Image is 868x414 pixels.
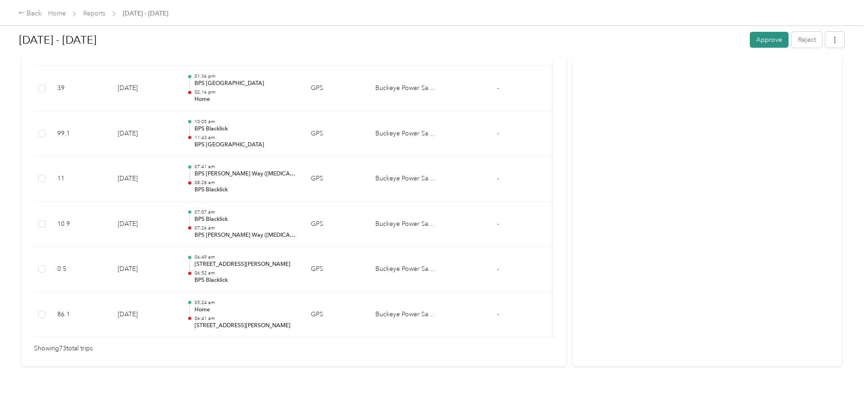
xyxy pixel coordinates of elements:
[195,231,296,239] p: BPS [PERSON_NAME] Way ([MEDICAL_DATA])
[195,80,296,88] p: BPS [GEOGRAPHIC_DATA]
[195,270,296,276] p: 06:52 am
[304,156,368,202] td: GPS
[19,29,743,51] h1: Aug 1 - 31, 2025
[48,10,66,17] a: Home
[123,9,168,18] span: [DATE] - [DATE]
[497,175,499,182] span: -
[195,119,296,125] p: 10:05 am
[18,8,42,19] div: Back
[110,111,180,157] td: [DATE]
[195,186,296,194] p: BPS Blacklick
[195,315,296,322] p: 06:41 am
[195,141,296,149] p: BPS [GEOGRAPHIC_DATA]
[497,220,499,228] span: -
[34,344,93,354] span: Showing 73 total trips
[195,306,296,314] p: Home
[195,180,296,186] p: 08:28 am
[110,66,180,111] td: [DATE]
[110,202,180,247] td: [DATE]
[50,156,110,202] td: 11
[83,10,105,17] a: Reports
[195,276,296,284] p: BPS Blacklick
[195,260,296,269] p: [STREET_ADDRESS][PERSON_NAME]
[195,225,296,231] p: 07:26 am
[195,170,296,178] p: BPS [PERSON_NAME] Way ([MEDICAL_DATA])
[304,111,368,157] td: GPS
[50,292,110,338] td: 86.1
[368,66,442,111] td: Buckeye Power Sales
[110,156,180,202] td: [DATE]
[195,73,296,80] p: 01:36 pm
[195,299,296,306] p: 05:24 am
[304,292,368,338] td: GPS
[195,209,296,215] p: 07:07 am
[497,310,499,318] span: -
[195,135,296,141] p: 11:43 am
[195,215,296,224] p: BPS Blacklick
[368,292,442,338] td: Buckeye Power Sales
[195,322,296,330] p: [STREET_ADDRESS][PERSON_NAME]
[368,156,442,202] td: Buckeye Power Sales
[195,125,296,133] p: BPS Blacklick
[50,66,110,111] td: 39
[304,66,368,111] td: GPS
[497,265,499,273] span: -
[304,247,368,292] td: GPS
[50,111,110,157] td: 99.1
[195,164,296,170] p: 07:41 am
[110,247,180,292] td: [DATE]
[110,292,180,338] td: [DATE]
[50,247,110,292] td: 0.5
[750,32,788,48] button: Approve
[304,202,368,247] td: GPS
[195,254,296,260] p: 06:49 am
[195,95,296,104] p: Home
[817,363,868,414] iframe: Everlance-gr Chat Button Frame
[792,32,822,48] button: Reject
[50,202,110,247] td: 10.9
[497,84,499,92] span: -
[195,89,296,95] p: 02:16 pm
[368,111,442,157] td: Buckeye Power Sales
[368,202,442,247] td: Buckeye Power Sales
[497,130,499,137] span: -
[368,247,442,292] td: Buckeye Power Sales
